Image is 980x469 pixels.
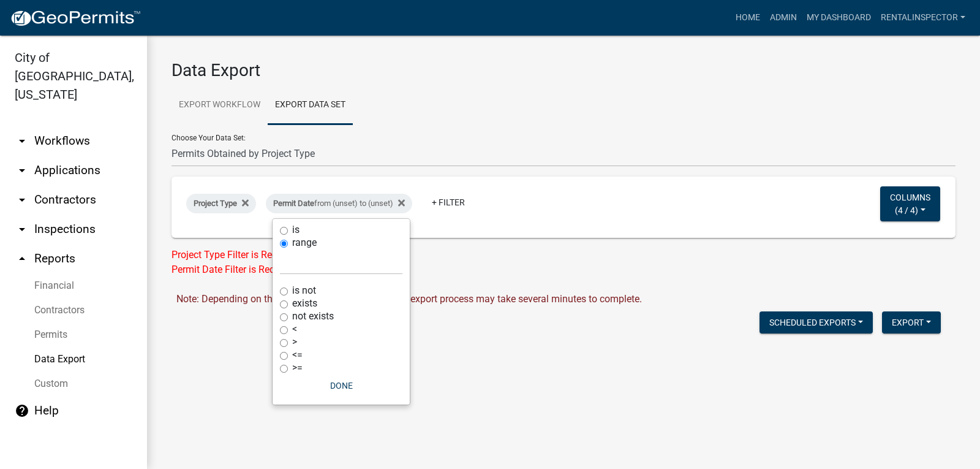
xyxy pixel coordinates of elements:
[15,163,29,178] i: arrow_drop_down
[731,6,765,29] a: Home
[802,6,876,29] a: My Dashboard
[15,403,29,418] i: help
[15,193,29,207] i: arrow_drop_down
[15,222,29,237] i: arrow_drop_down
[876,6,970,29] a: rentalinspector
[15,251,29,266] i: arrow_drop_up
[898,205,915,215] span: 4 / 4
[292,337,297,347] label: >
[280,375,402,397] button: Done
[15,134,29,148] i: arrow_drop_down
[880,186,940,221] button: Columns(4 / 4)
[292,324,297,334] label: <
[292,363,303,373] label: >=
[882,311,941,334] button: Export
[292,225,300,235] label: is
[292,286,316,296] label: is not
[759,311,873,334] button: Scheduled Exports
[266,194,412,213] div: from (unset) to (unset)
[292,299,317,308] label: exists
[765,6,802,29] a: Admin
[171,262,956,277] div: Permit Date Filter is Required
[292,350,303,360] label: <=
[292,238,317,248] label: range
[171,60,956,81] h3: Data Export
[171,248,956,262] div: Project Type Filter is Required
[194,199,237,208] span: Project Type
[268,86,353,125] a: Export Data Set
[171,86,268,125] a: Export Workflow
[292,311,334,321] label: not exists
[176,293,642,305] span: Note: Depending on the criteria you choose above, the export process may take several minutes to ...
[422,191,475,213] a: + Filter
[273,199,314,208] span: Permit Date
